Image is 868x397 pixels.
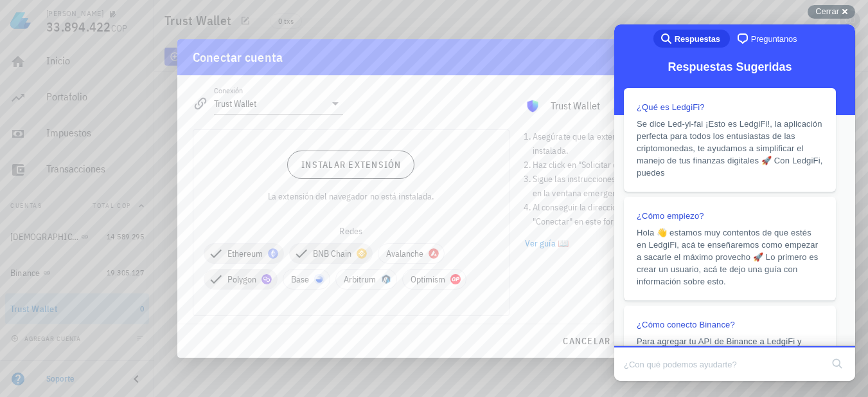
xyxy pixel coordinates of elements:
li: Haz click en "Solicitar conexión". [533,158,676,172]
div: Trust Wallet [551,100,676,112]
button: Cerrar [808,5,855,19]
span: Cerrar [815,6,839,16]
label: Conexión [214,86,243,95]
li: Sigue las instrucciones de la extensión en la ventana emergente. [533,172,676,200]
span: cancelar [562,335,610,347]
li: Al conseguir la dirección, haz click en "Conectar" en este formulario. [533,200,676,228]
p: La extensión del navegador no está instalada. [268,189,434,203]
span: Ethereum [212,244,276,263]
span: BNB Chain [297,244,364,263]
div: Conectar cuenta [193,47,283,68]
button: cancelar [557,329,616,353]
span: Instalar extensión [301,159,402,171]
a: Instalar extensión [287,151,414,179]
a: Ver guía 📖 [525,236,676,250]
span: Arbitrum [344,270,389,289]
span: Base [291,270,322,289]
div: Redes [204,224,499,238]
span: Optimism [411,270,458,289]
span: Avalanche [386,244,436,263]
span: Polygon [212,270,269,289]
iframe: Help Scout Beacon - Live Chat, Contact Form, and Knowledge Base [614,24,855,381]
li: Asegúrate que la extensión esté instalada. [533,129,676,158]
